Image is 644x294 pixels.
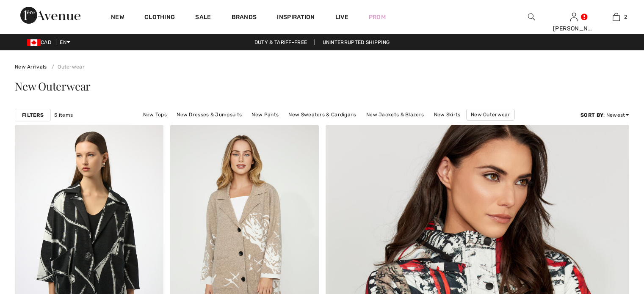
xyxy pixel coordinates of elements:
[430,109,465,120] a: New Skirts
[111,14,124,22] a: New
[144,14,175,22] a: Clothing
[22,111,44,119] strong: Filters
[613,12,620,22] img: My Bag
[247,109,283,120] a: New Pants
[15,79,91,93] span: New Outerwear
[15,64,47,70] a: New Arrivals
[27,39,41,46] img: Canadian Dollar
[369,13,386,22] a: Prom
[195,14,211,22] a: Sale
[277,14,315,22] span: Inspiration
[232,14,257,22] a: Brands
[27,39,55,45] span: CAD
[580,112,603,118] strong: Sort By
[466,109,515,121] a: New Outerwear
[553,24,594,33] div: [PERSON_NAME]
[362,109,428,120] a: New Jackets & Blazers
[172,109,246,120] a: New Dresses & Jumpsuits
[284,109,360,120] a: New Sweaters & Cardigans
[60,39,70,45] span: EN
[528,12,535,22] img: search the website
[54,111,73,119] span: 5 items
[595,12,637,22] a: 2
[20,7,80,24] img: 1ère Avenue
[570,13,578,21] a: Sign In
[580,111,629,119] div: : Newest
[48,64,85,70] a: Outerwear
[335,13,348,22] a: Live
[139,109,171,120] a: New Tops
[624,13,627,21] span: 2
[590,231,636,252] iframe: Opens a widget where you can chat to one of our agents
[570,12,578,22] img: My Info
